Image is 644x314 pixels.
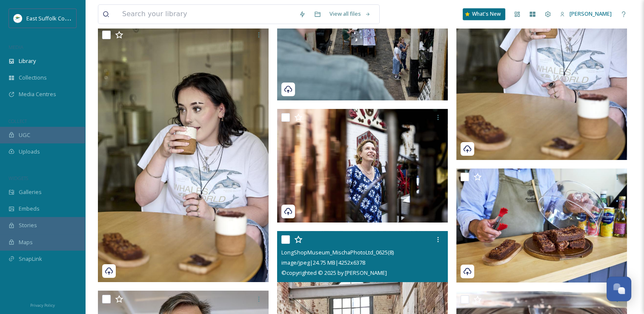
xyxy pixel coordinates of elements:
[19,205,40,213] span: Embeds
[19,90,56,98] span: Media Centres
[281,269,387,277] span: © copyrighted © 2025 by [PERSON_NAME]
[456,168,627,283] img: TosierChocolatemaker_MischaPhotoLtd_0625(3)
[9,175,28,181] span: WIDGETS
[570,10,612,17] span: [PERSON_NAME]
[281,259,365,266] span: image/jpeg | 24.75 MB | 4252 x 6378
[607,277,631,301] button: Open Chat
[30,303,55,308] span: Privacy Policy
[30,300,55,310] a: Privacy Policy
[19,148,40,156] span: Uploads
[19,74,47,82] span: Collections
[9,118,27,124] span: COLLECT
[19,188,42,196] span: Galleries
[19,255,42,263] span: SnapLink
[325,6,375,22] a: View all files
[277,109,448,223] img: LongShopMuseum_MischaPhotoLtd_0625(4)
[98,26,269,283] img: TosierChocolatemaker_MischaPhotoLtd_0625(11)
[463,8,505,20] a: What's New
[118,5,295,23] input: Search your library
[19,221,37,229] span: Stories
[26,14,77,22] span: East Suffolk Council
[281,248,394,256] span: LongShopMuseum_MischaPhotoLtd_0625(8)
[14,14,22,23] img: ESC%20Logo.png
[9,44,23,50] span: MEDIA
[19,131,30,139] span: UGC
[555,6,616,22] a: [PERSON_NAME]
[19,57,36,65] span: Library
[19,238,33,246] span: Maps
